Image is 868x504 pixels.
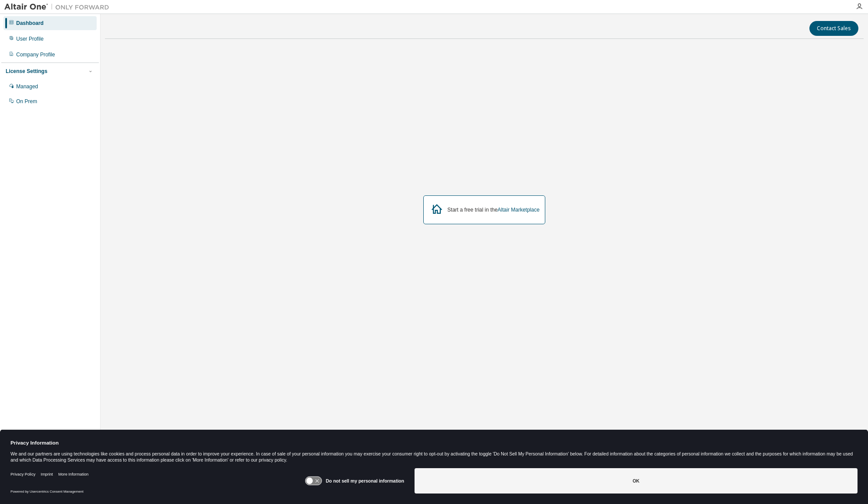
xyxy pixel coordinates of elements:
div: On Prem [16,98,37,105]
div: Company Profile [16,51,55,58]
div: Dashboard [16,20,44,27]
div: User Profile [16,35,44,42]
div: Start a free trial in the [447,206,540,213]
img: Altair One [4,3,114,11]
a: Altair Marketplace [498,207,540,213]
div: Managed [16,83,38,90]
button: Contact Sales [809,21,858,36]
div: License Settings [6,68,47,75]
